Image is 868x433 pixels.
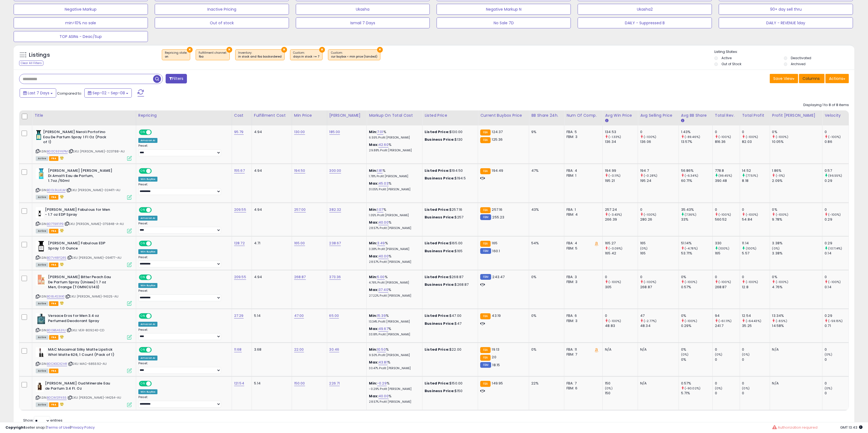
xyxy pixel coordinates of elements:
[715,168,740,173] div: 778.8
[369,113,420,118] div: Markup on Total Cost
[425,168,474,173] div: $194.50
[605,207,638,212] div: 257.24
[29,51,50,59] h5: Listings
[791,56,811,60] label: Deactivated
[369,207,377,212] b: Min:
[715,207,740,212] div: 0
[165,51,187,59] span: Repricing state :
[138,216,157,221] div: Amazon AI
[47,294,64,299] a: B08L4S3XK1
[369,220,378,225] b: Max:
[28,90,49,96] span: Last 7 Days
[138,222,228,234] div: Preset:
[714,49,854,55] p: Listing States:
[605,168,638,173] div: 194.99
[425,137,455,142] b: Business Price:
[772,217,822,222] div: 9.78%
[329,313,339,318] a: 65.00
[746,135,758,139] small: (-100%)
[480,168,490,174] small: FBA
[43,130,109,146] b: [PERSON_NAME] Neroli Portofino Eau De Parfum Spray 1 Fl Oz (Pack of 1)
[605,178,638,183] div: 195.21
[329,113,365,118] div: [PERSON_NAME]
[776,212,788,217] small: (-100%)
[20,88,56,98] button: Last 7 Days
[47,149,68,154] a: B00C93YKPM
[605,217,638,222] div: 266.39
[226,47,232,53] button: ×
[425,137,474,142] div: $130
[685,173,698,178] small: (-6.34%)
[151,169,160,173] span: OFF
[425,207,449,212] b: Listed Price:
[605,241,638,246] div: 165.27
[605,118,608,123] small: Avg Win Price.
[234,240,245,246] a: 128.72
[772,139,822,144] div: 10.05%
[480,137,490,143] small: FBA
[437,17,571,28] button: No Sale 7D
[93,90,125,96] span: Sep-02 - Sep-08
[718,135,731,139] small: (-100%)
[719,17,853,28] button: DAILY - REVENUE 1day
[329,381,340,386] a: 226.71
[254,113,290,118] div: Fulfillment Cost
[828,212,841,217] small: (-100%)
[139,169,146,173] span: ON
[294,274,306,280] a: 268.87
[531,130,560,134] div: 9%
[71,425,95,430] a: Privacy Policy
[378,360,387,365] a: 43.81
[281,47,287,53] button: ×
[828,135,841,139] small: (-100%)
[47,362,67,366] a: B0CXGCX2HR
[640,139,679,144] div: 136.06
[57,91,82,96] span: Compared to:
[531,113,562,118] div: BB Share 24h.
[369,207,418,217] div: %
[36,275,47,285] img: 41wBuOdk50L._SL40_.jpg
[151,241,160,246] span: OFF
[828,246,842,251] small: (107.14%)
[294,129,305,135] a: 130.00
[492,240,497,246] span: 165
[605,130,638,134] div: 134.53
[776,173,785,178] small: (-11%)
[294,207,306,212] a: 257.00
[746,173,758,178] small: (77.51%)
[14,4,148,15] button: Negative Markup
[234,313,244,318] a: 27.29
[377,381,387,386] a: -0.29
[437,4,571,15] button: Negative Markup N
[293,55,320,59] div: days in stock >= 7
[58,228,64,232] i: hazardous material
[36,313,47,324] img: 51wkVhKLIOL._SL40_.jpg
[566,168,598,173] div: FBA: 4
[58,156,64,160] i: hazardous material
[425,113,476,118] div: Listed Price
[293,51,320,59] span: Custom:
[294,113,325,118] div: Min Price
[825,207,849,212] div: 0
[58,195,64,199] i: hazardous material
[681,217,712,222] div: 33%
[681,241,712,246] div: 51.14%
[772,207,822,212] div: 0%
[718,246,729,251] small: (100%)
[369,149,418,152] p: 29.88% Profit [PERSON_NAME]
[369,188,418,191] p: 31.05% Profit [PERSON_NAME]
[531,168,560,173] div: 47%
[64,222,124,226] span: | SKU: [PERSON_NAME]-075848-A-AU
[234,113,249,118] div: Cost
[369,142,378,147] b: Max:
[49,229,58,233] span: FBA
[378,181,389,186] a: 45.03
[566,173,598,178] div: FBM: 1
[742,113,768,118] div: Total Profit
[329,240,341,246] a: 238.67
[772,113,820,118] div: Profit [PERSON_NAME]
[715,113,738,118] div: Total Rev.
[36,168,47,179] img: 41lrNCig4CL._SL40_.jpg
[791,62,806,66] label: Archived
[254,207,288,212] div: 4.94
